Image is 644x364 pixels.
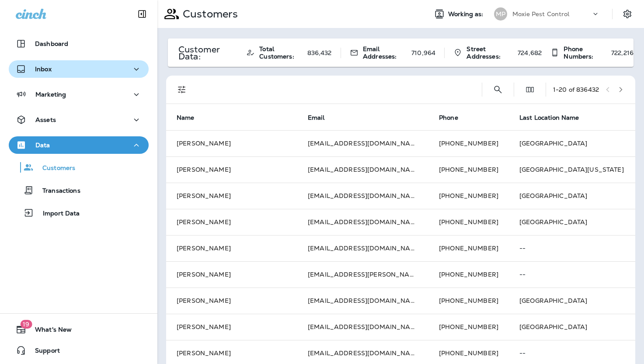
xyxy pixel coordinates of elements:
[519,114,591,121] span: Last Location Name
[166,156,297,183] td: [PERSON_NAME]
[9,60,149,78] button: Inbox
[297,156,428,183] td: [EMAIL_ADDRESS][DOMAIN_NAME]
[297,235,428,261] td: [EMAIL_ADDRESS][DOMAIN_NAME]
[34,210,80,218] p: Import Data
[177,114,206,121] span: Name
[519,166,624,173] span: [GEOGRAPHIC_DATA][US_STATE]
[448,10,485,18] span: Working as:
[166,130,297,156] td: [PERSON_NAME]
[177,114,195,121] span: Name
[519,271,624,278] p: --
[166,288,297,314] td: [PERSON_NAME]
[178,46,237,60] p: Customer Data:
[9,181,149,199] button: Transactions
[428,288,509,314] td: [PHONE_NUMBER]
[35,91,66,98] p: Marketing
[308,114,336,121] span: Email
[518,49,542,56] p: 724,682
[428,261,509,288] td: [PHONE_NUMBER]
[179,7,238,21] p: Customers
[166,209,297,235] td: [PERSON_NAME]
[519,245,624,252] p: --
[519,218,587,226] span: [GEOGRAPHIC_DATA]
[35,116,56,123] p: Assets
[166,261,297,288] td: [PERSON_NAME]
[519,114,579,121] span: Last Location Name
[519,139,587,147] span: [GEOGRAPHIC_DATA]
[297,183,428,209] td: [EMAIL_ADDRESS][DOMAIN_NAME]
[297,130,428,156] td: [EMAIL_ADDRESS][DOMAIN_NAME]
[489,81,507,98] button: Search Customers
[611,49,634,56] p: 722,216
[35,66,52,73] p: Inbox
[26,326,72,336] span: What's New
[363,45,407,60] span: Email Addresses:
[9,35,149,52] button: Dashboard
[9,158,149,177] button: Customers
[34,164,75,173] p: Customers
[521,81,539,98] button: Edit Fields
[428,183,509,209] td: [PHONE_NUMBER]
[428,130,509,156] td: [PHONE_NUMBER]
[259,45,303,60] span: Total Customers:
[297,288,428,314] td: [EMAIL_ADDRESS][DOMAIN_NAME]
[9,86,149,103] button: Marketing
[519,192,587,200] span: [GEOGRAPHIC_DATA]
[519,350,624,357] p: --
[9,136,149,154] button: Data
[26,347,60,357] span: Support
[512,10,570,17] p: Moxie Pest Control
[9,321,149,338] button: 19What's New
[466,45,513,60] span: Street Addresses:
[308,114,324,121] span: Email
[9,342,149,359] button: Support
[173,81,191,98] button: Filters
[9,204,149,222] button: Import Data
[494,7,507,21] div: MP
[35,142,50,149] p: Data
[439,114,458,121] span: Phone
[297,314,428,340] td: [EMAIL_ADDRESS][DOMAIN_NAME]
[34,187,80,195] p: Transactions
[307,49,332,56] p: 836,432
[35,40,68,47] p: Dashboard
[20,320,32,329] span: 19
[553,86,599,93] div: 1 - 20 of 836432
[519,297,587,305] span: [GEOGRAPHIC_DATA]
[411,49,435,56] p: 710,964
[166,235,297,261] td: [PERSON_NAME]
[428,156,509,183] td: [PHONE_NUMBER]
[428,209,509,235] td: [PHONE_NUMBER]
[166,183,297,209] td: [PERSON_NAME]
[620,6,635,22] button: Settings
[439,114,470,121] span: Phone
[428,235,509,261] td: [PHONE_NUMBER]
[519,323,587,331] span: [GEOGRAPHIC_DATA]
[564,45,607,60] span: Phone Numbers:
[428,314,509,340] td: [PHONE_NUMBER]
[130,5,154,23] button: Collapse Sidebar
[9,111,149,128] button: Assets
[166,314,297,340] td: [PERSON_NAME]
[297,261,428,288] td: [EMAIL_ADDRESS][PERSON_NAME][DOMAIN_NAME]
[297,209,428,235] td: [EMAIL_ADDRESS][DOMAIN_NAME]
